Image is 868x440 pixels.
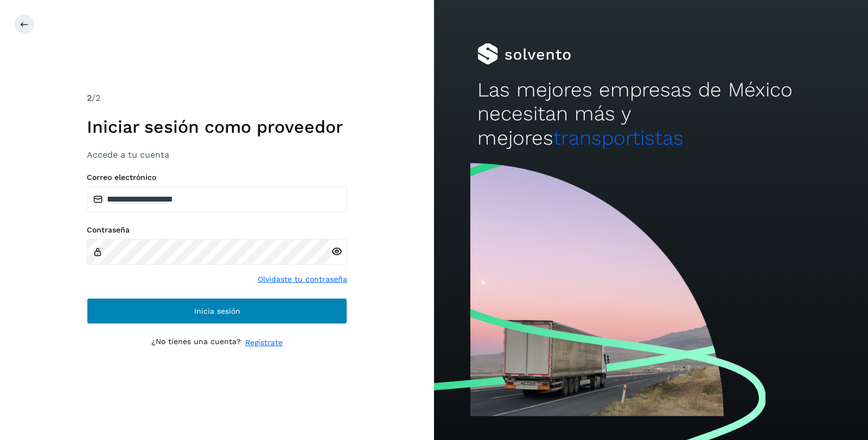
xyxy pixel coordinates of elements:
[87,173,347,182] label: Correo electrónico
[258,274,347,285] a: Olvidaste tu contraseña
[87,92,347,105] div: /2
[87,298,347,324] button: Inicia sesión
[87,93,92,103] span: 2
[87,150,347,160] h3: Accede a tu cuenta
[477,78,825,150] h2: Las mejores empresas de México necesitan más y mejores
[87,225,347,235] label: Contraseña
[194,307,240,315] span: Inicia sesión
[553,126,684,150] span: transportistas
[245,337,283,348] a: Regístrate
[151,337,241,348] p: ¿No tienes una cuenta?
[87,117,347,137] h1: Iniciar sesión como proveedor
